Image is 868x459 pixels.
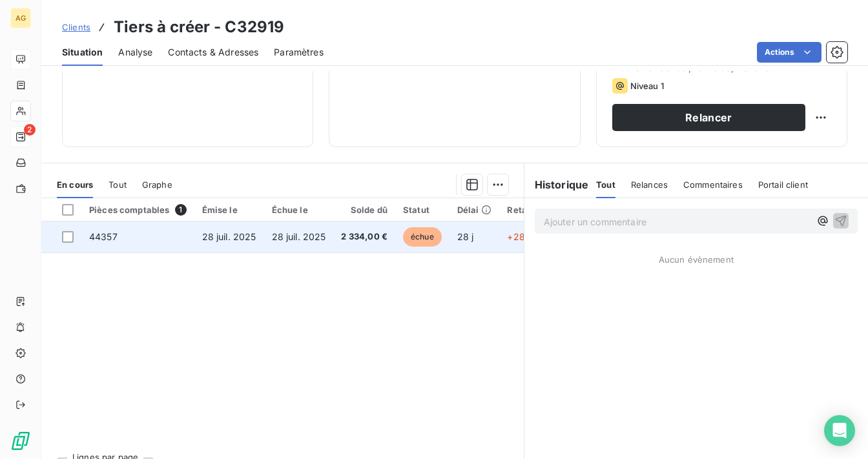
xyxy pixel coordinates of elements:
span: Situation [62,46,103,59]
span: Graphe [142,179,172,190]
span: En cours [57,179,93,190]
span: Niveau 1 [630,81,664,91]
span: Aucun évènement [659,254,734,265]
span: 28 j [457,231,474,242]
div: Délai [457,205,492,215]
span: 2 334,00 € [341,230,387,243]
span: +28 j [507,231,530,242]
span: Paramètres [274,46,324,59]
span: 1 [175,204,187,216]
button: Actions [757,42,821,63]
div: Pièces comptables [89,204,187,216]
a: Clients [62,21,90,34]
img: Logo LeanPay [10,431,31,451]
div: Solde dû [341,205,387,215]
div: Échue le [272,205,326,215]
span: échue [403,227,442,247]
span: Relances [631,179,668,190]
h3: Tiers à créer - C32919 [114,15,284,39]
div: Retard [507,205,548,215]
span: Portail client [758,179,808,190]
span: Contacts & Adresses [168,46,258,59]
span: 2 [24,124,36,136]
a: 2 [10,127,30,147]
span: Commentaires [683,179,743,190]
h6: Historique [524,177,589,192]
span: Tout [596,179,615,190]
div: Statut [403,205,442,215]
span: 44357 [89,231,118,242]
span: Analyse [118,46,152,59]
span: Tout [108,179,127,190]
button: Relancer [612,104,805,131]
span: 28 juil. 2025 [272,231,326,242]
div: Émise le [202,205,256,215]
div: Open Intercom Messenger [824,415,855,446]
span: 28 juil. 2025 [202,231,256,242]
span: Clients [62,22,90,32]
div: AG [10,8,31,28]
